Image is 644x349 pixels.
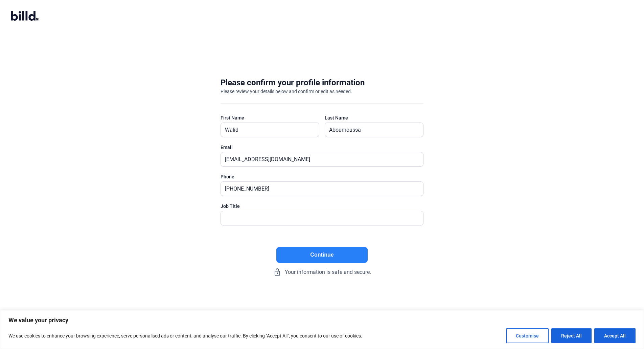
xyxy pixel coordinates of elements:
div: Job Title [221,203,423,210]
div: Your information is safe and secure. [221,268,423,276]
input: (XXX) XXX-XXXX [221,182,416,196]
button: Accept All [594,328,636,343]
div: Last Name [325,114,423,121]
button: Reject All [551,328,592,343]
div: Email [221,144,423,151]
div: Please review your details below and confirm or edit as needed. [221,88,352,95]
button: Customise [506,328,549,343]
div: Phone [221,173,423,180]
button: Continue [276,247,368,263]
p: We value your privacy [8,316,636,324]
div: First Name [221,114,319,121]
p: We use cookies to enhance your browsing experience, serve personalised ads or content, and analys... [8,332,362,340]
div: Please confirm your profile information [221,77,365,88]
mat-icon: lock_outline [273,268,281,276]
